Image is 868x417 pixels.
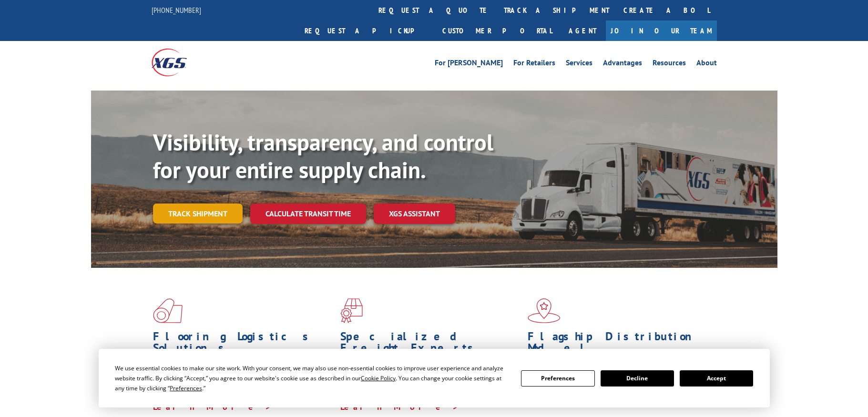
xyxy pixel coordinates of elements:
img: xgs-icon-flagship-distribution-model-red [528,298,561,323]
a: Advantages [603,59,642,70]
div: Cookie Consent Prompt [99,349,770,407]
a: XGS ASSISTANT [374,203,455,224]
a: About [696,59,717,70]
span: Cookie Policy [361,374,396,382]
a: Track shipment [153,203,243,224]
a: Resources [653,59,686,70]
button: Preferences [521,370,594,386]
a: Agent [559,20,606,41]
a: Join Our Team [606,20,717,41]
h1: Specialized Freight Experts [340,331,521,358]
button: Decline [601,370,674,386]
b: Visibility, transparency, and control for your entire supply chain. [153,127,493,184]
img: xgs-icon-focused-on-flooring-red [340,298,363,323]
h1: Flagship Distribution Model [528,331,708,358]
img: xgs-icon-total-supply-chain-intelligence-red [153,298,183,323]
a: For Retailers [513,59,555,70]
span: Preferences [170,384,202,392]
a: Services [566,59,592,70]
h1: Flooring Logistics Solutions [153,331,333,358]
a: Learn More > [340,401,459,412]
div: We use essential cookies to make our site work. With your consent, we may also use non-essential ... [115,363,510,393]
button: Accept [680,370,753,386]
a: [PHONE_NUMBER] [152,5,201,15]
a: Learn More > [153,401,272,412]
a: Request a pickup [297,20,435,41]
a: Customer Portal [435,20,559,41]
a: Calculate transit time [250,203,366,224]
a: For [PERSON_NAME] [435,59,503,70]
